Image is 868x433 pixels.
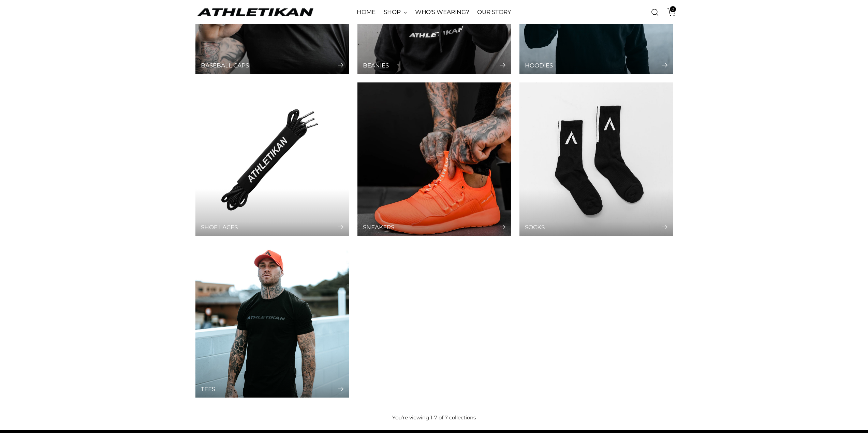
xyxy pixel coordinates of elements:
[195,7,315,17] a: ATHLETIKAN
[519,82,673,236] a: Socks
[195,244,349,398] a: Tees
[195,244,349,398] img: plain black t shirt front on shot
[357,5,376,20] a: HOME
[662,5,676,19] a: Open cart modal
[353,79,515,240] img: sneaker collection high lighted
[201,223,238,232] span: Shoe Laces
[201,385,215,394] span: Tees
[201,61,249,70] span: Baseball Caps
[670,6,676,12] span: 0
[363,223,394,232] span: Sneakers
[195,82,349,236] img: round black shoelaces on a white background
[363,61,389,70] span: Beanies
[392,414,476,422] p: You’re viewing 1-7 of 7 collections
[525,223,545,232] span: Socks
[477,5,511,20] a: OUR STORY
[357,82,511,236] a: Sneakers
[384,5,407,20] a: SHOP
[648,5,662,19] a: Open search modal
[195,82,349,236] a: Shoe Laces
[525,61,553,70] span: Hoodies
[519,82,673,236] img: black crew socks with Athletikan logo
[415,5,469,20] a: WHO'S WEARING?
